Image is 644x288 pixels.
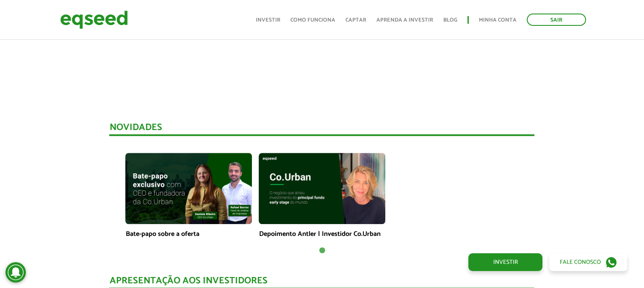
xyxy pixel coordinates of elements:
[125,153,252,224] img: maxresdefault.jpg
[318,246,326,255] button: 1 of 1
[479,17,517,23] a: Minha conta
[345,17,366,23] a: Captar
[549,253,627,271] a: Fale conosco
[527,14,586,26] a: Sair
[468,253,542,271] a: Investir
[290,17,335,23] a: Como funciona
[256,17,280,23] a: Investir
[259,153,385,224] img: maxresdefault.jpg
[376,17,433,23] a: Aprenda a investir
[259,230,385,238] p: Depoimento Antler | Investidor Co.Urban
[60,8,128,31] img: EqSeed
[443,17,457,23] a: Blog
[109,123,534,136] div: Novidades
[125,230,252,238] p: Bate-papo sobre a oferta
